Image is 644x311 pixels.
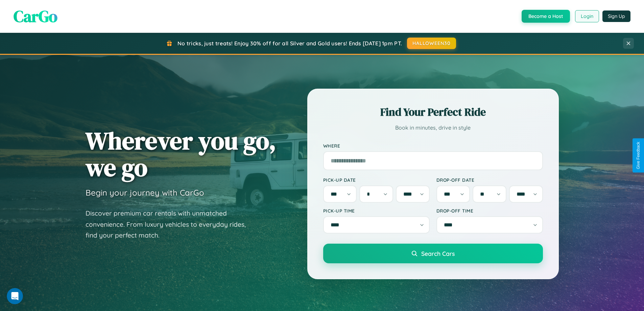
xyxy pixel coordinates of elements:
[323,105,543,119] h2: Find Your Perfect Ride
[323,177,430,183] label: Pick-up Date
[323,123,543,133] p: Book in minutes, drive in style
[522,10,570,23] button: Become a Host
[323,143,543,149] label: Where
[14,5,57,27] span: CarGo
[7,288,23,304] iframe: Intercom live chat
[323,208,430,214] label: Pick-up Time
[636,142,641,169] div: Give Feedback
[86,187,204,198] h3: Begin your journey with CarGo
[602,10,630,22] button: Sign Up
[407,38,456,49] button: HALLOWEEN30
[575,10,599,22] button: Login
[436,177,543,183] label: Drop-off Date
[323,244,543,263] button: Search Cars
[421,250,455,257] span: Search Cars
[86,208,255,241] p: Discover premium car rentals with unmatched convenience. From luxury vehicles to everyday rides, ...
[86,127,276,181] h1: Wherever you go, we go
[436,208,543,214] label: Drop-off Time
[177,40,402,47] span: No tricks, just treats! Enjoy 30% off for all Silver and Gold users! Ends [DATE] 1pm PT.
